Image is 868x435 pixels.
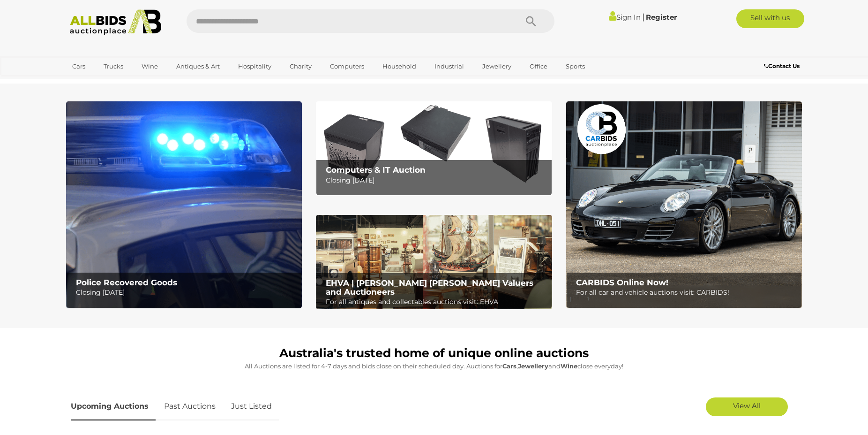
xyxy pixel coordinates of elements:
b: EHVA | [PERSON_NAME] [PERSON_NAME] Valuers and Auctioneers [326,278,533,297]
a: Cars [66,59,91,74]
a: Office [524,59,554,74]
img: Police Recovered Goods [66,101,302,308]
p: For all car and vehicle auctions visit: CARBIDS! [576,287,797,298]
a: Trucks [97,59,129,74]
a: Upcoming Auctions [71,393,156,420]
b: Contact Us [764,62,800,69]
img: EHVA | Evans Hastings Valuers and Auctioneers [316,215,552,310]
b: CARBIDS Online Now! [576,278,668,287]
p: All Auctions are listed for 4-7 days and bids close on their scheduled day. Auctions for , and cl... [71,361,797,372]
a: Computers [324,59,370,74]
a: [GEOGRAPHIC_DATA] [66,74,145,90]
a: Register [646,13,677,22]
a: Wine [135,59,164,74]
b: Computers & IT Auction [326,165,426,175]
a: Police Recovered Goods Police Recovered Goods Closing [DATE] [66,101,302,308]
a: Hospitality [232,59,277,74]
span: | [642,12,644,22]
p: Closing [DATE] [76,287,297,298]
a: Past Auctions [157,393,223,420]
img: CARBIDS Online Now! [566,101,802,308]
a: Household [376,59,422,74]
a: Contact Us [764,61,802,71]
strong: Cars [502,362,516,370]
b: Police Recovered Goods [76,278,177,287]
img: Computers & IT Auction [316,101,552,196]
a: Sign In [609,13,641,22]
a: CARBIDS Online Now! CARBIDS Online Now! For all car and vehicle auctions visit: CARBIDS! [566,101,802,308]
a: Sell with us [736,9,804,28]
a: Charity [284,59,318,74]
a: View All [706,397,788,416]
strong: Wine [561,362,577,370]
img: Allbids.com.au [65,9,166,35]
strong: Jewellery [518,362,548,370]
h1: Australia's trusted home of unique online auctions [71,347,797,360]
a: Just Listed [224,393,279,420]
a: Industrial [428,59,470,74]
a: EHVA | Evans Hastings Valuers and Auctioneers EHVA | [PERSON_NAME] [PERSON_NAME] Valuers and Auct... [316,215,552,310]
span: View All [733,401,761,410]
a: Antiques & Art [170,59,226,74]
button: Search [508,9,554,33]
a: Computers & IT Auction Computers & IT Auction Closing [DATE] [316,101,552,196]
p: Closing [DATE] [326,175,546,186]
a: Sports [560,59,591,74]
a: Jewellery [476,59,517,74]
p: For all antiques and collectables auctions visit: EHVA [326,296,546,308]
